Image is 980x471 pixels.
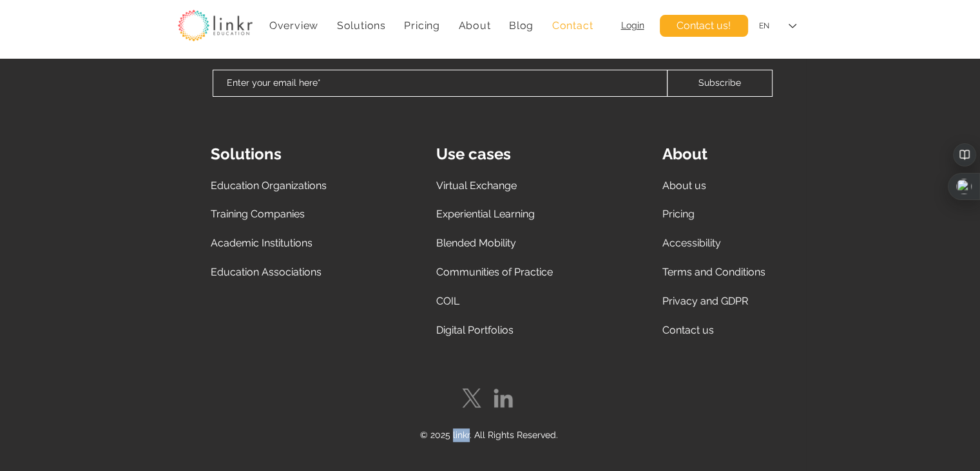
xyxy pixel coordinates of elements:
a: Education Organizations [211,179,327,192]
a: Privacy and GDPR [662,295,748,307]
img: linkr_logo_transparentbg.png [178,10,253,41]
a: Academic Institutions [211,237,312,249]
button: Subscribe [667,70,773,97]
a: Blog [503,13,541,38]
a: Training Companies [211,208,305,220]
a: COIL [436,295,459,307]
nav: Site [263,13,600,38]
span: Solutions [337,19,386,32]
a: Accessibility [662,237,721,249]
a: Contact us [662,324,714,336]
a: Login [621,20,644,30]
a: Pricing [398,13,447,38]
input: Enter your email here* [213,70,668,97]
div: About [452,13,497,38]
img: X [458,385,485,412]
a: Communities of Practice [436,266,553,278]
span: Overview [269,19,318,32]
ul: Social Bar [458,385,517,412]
a: Digital Portfolios [436,324,514,336]
a: Education Associations [211,266,322,278]
span: About [662,145,707,163]
a: Contact [545,13,599,38]
span: © 2025 linkr. All Rights Reserved. [420,430,558,440]
a: Virtual Exchange [436,179,517,192]
a: About us [662,179,706,192]
a: Experiential Learning [436,208,535,220]
span: Use cases [436,145,511,163]
span: Blog [509,19,533,32]
span: Pricing [404,19,440,32]
a: Pricing​ [662,208,695,220]
span: Pricing [662,208,695,220]
a: Terms and Conditions [662,266,765,278]
div: Solutions [330,13,392,38]
img: LinkedIn [490,385,517,412]
span: About [458,19,490,32]
a: Overview [263,13,325,38]
span: Contact us! [677,19,731,33]
div: Language Selector: English [750,12,805,41]
a: Contact us! [660,15,748,37]
span: Solutions [211,145,282,163]
span: Subscribe [698,77,741,90]
a: Blended Mobility [436,237,516,249]
div: EN [759,21,769,32]
span: Contact [552,19,593,32]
